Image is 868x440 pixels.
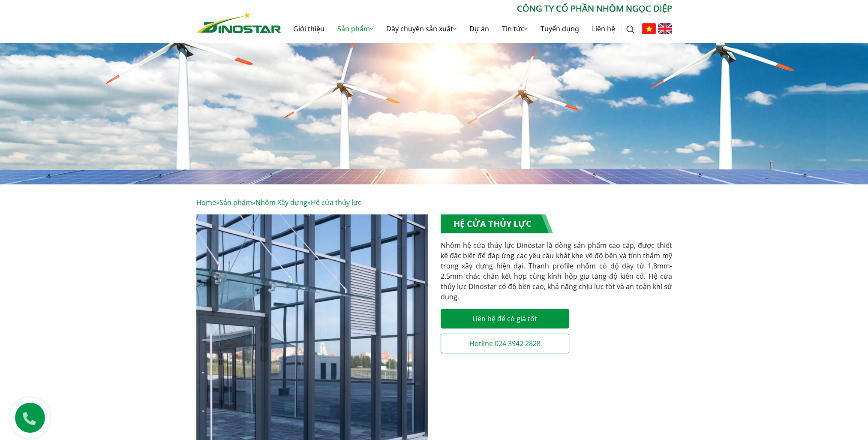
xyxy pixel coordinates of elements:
[441,240,672,302] p: Nhôm hệ cửa thủy lực Dinostar là dòng sản phẩm cao cấp, được thiết kế đặc biệt để đáp ứng các yêu...
[281,2,672,15] p: CÔNG TY CỔ PHẦN NHÔM NGỌC DIỆP
[311,198,361,207] span: Hệ cửa thủy lực
[441,214,553,233] h1: Hệ cửa thủy lực
[287,15,331,42] a: Giới thiệu
[219,198,252,207] a: Sản phẩm
[331,15,380,42] a: Sản phẩm
[441,309,569,328] a: Liên hệ để có giá tốt
[642,23,656,34] img: Tiếng Việt
[255,198,307,207] a: Nhôm Xây dựng
[196,12,281,33] img: Nhôm Dinostar
[626,25,635,34] img: search
[586,15,622,42] a: Liên hệ
[496,15,534,42] a: Tin tức
[441,334,569,353] a: Hotline 024 3942 2828
[534,15,586,42] a: Tuyển dụng
[463,15,496,42] a: Dự án
[380,15,463,42] a: Dây chuyền sản xuất
[196,198,361,207] span: » » »
[196,198,216,207] a: Home
[658,23,672,34] img: English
